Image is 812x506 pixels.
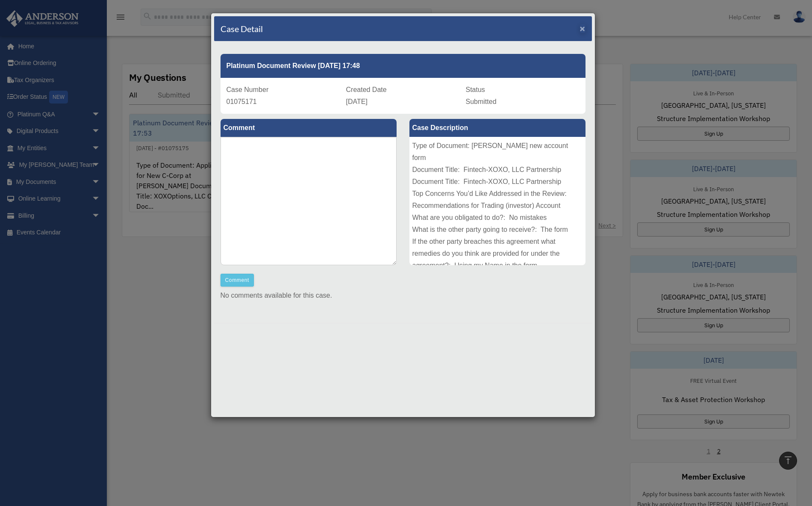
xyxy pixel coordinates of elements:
[221,54,585,78] div: Platinum Document Review [DATE] 17:48
[227,86,269,93] span: Case Number
[409,137,585,265] div: Type of Document: [PERSON_NAME] new account form Document Title: Fintech-XOXO, LLC Partnership Do...
[221,274,254,287] button: Comment
[580,24,585,33] button: Close
[221,23,263,35] h4: Case Detail
[346,98,368,105] span: [DATE]
[580,24,585,33] span: ×
[227,98,257,105] span: 01075171
[466,86,485,93] span: Status
[346,86,387,93] span: Created Date
[221,119,397,137] label: Comment
[466,98,497,105] span: Submitted
[221,290,585,302] p: No comments available for this case.
[409,119,585,137] label: Case Description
